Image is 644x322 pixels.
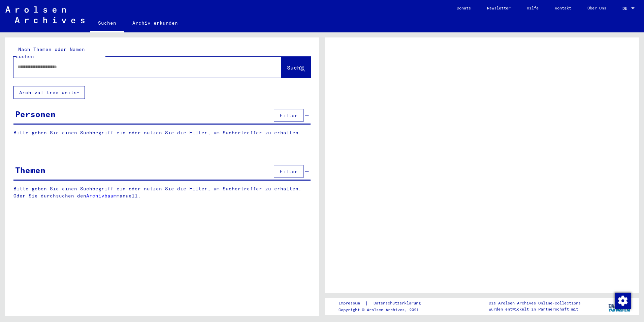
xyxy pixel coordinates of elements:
[615,293,631,309] img: Zustimmung ändern
[281,57,311,78] button: Suche
[607,298,632,315] img: yv_logo.png
[15,164,45,176] div: Themen
[614,292,631,308] div: Zustimmung ändern
[368,300,429,307] a: Datenschutzerklärung
[339,300,429,307] div: |
[13,185,311,199] p: Bitte geben Sie einen Suchbegriff ein oder nutzen Sie die Filter, um Suchertreffer zu erhalten. O...
[339,307,429,313] p: Copyright © Arolsen Archives, 2021
[16,46,85,59] mat-label: Nach Themen oder Namen suchen
[124,15,186,31] a: Archiv erkunden
[274,165,303,178] button: Filter
[489,300,581,306] p: Die Arolsen Archives Online-Collections
[339,300,365,307] a: Impressum
[86,193,117,199] a: Archivbaum
[13,86,85,99] button: Archival tree units
[5,6,85,23] img: Arolsen_neg.svg
[280,112,298,118] span: Filter
[15,108,56,120] div: Personen
[287,64,304,71] span: Suche
[274,109,303,122] button: Filter
[90,15,124,32] a: Suchen
[280,168,298,175] span: Filter
[489,306,581,312] p: wurden entwickelt in Partnerschaft mit
[13,129,311,136] p: Bitte geben Sie einen Suchbegriff ein oder nutzen Sie die Filter, um Suchertreffer zu erhalten.
[622,6,630,11] span: DE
